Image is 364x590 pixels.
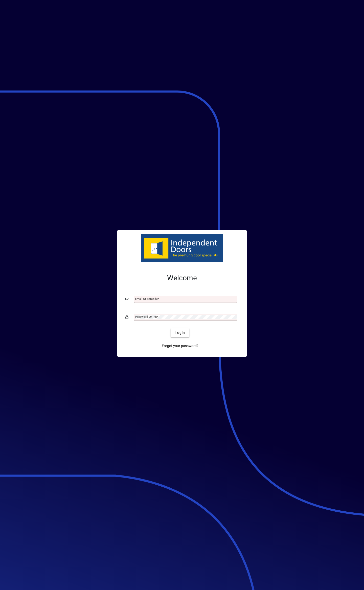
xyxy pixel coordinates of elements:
[160,342,200,351] a: Forgot your password?
[135,315,157,319] mat-label: Password or Pin
[125,274,239,282] h2: Welcome
[171,328,189,337] button: Login
[175,330,185,335] span: Login
[162,343,198,349] span: Forgot your password?
[135,297,158,301] mat-label: Email or Barcode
